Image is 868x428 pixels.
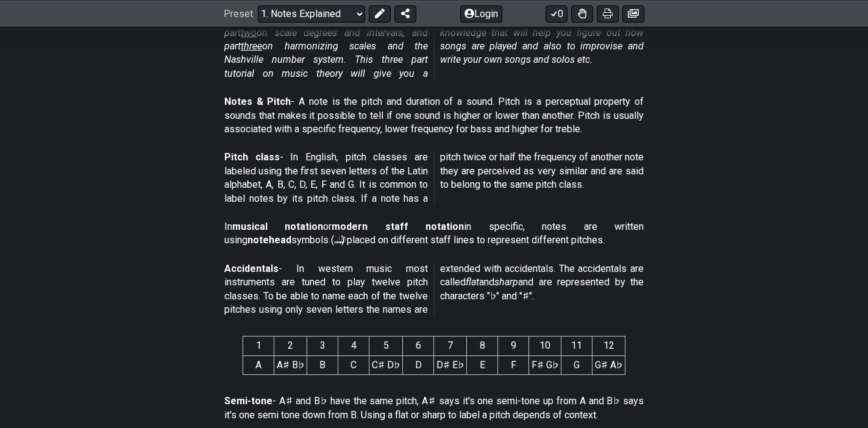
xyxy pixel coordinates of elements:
em: sharp [494,276,518,288]
button: Share Preset [394,5,416,22]
button: Login [460,5,502,22]
th: 10 [529,337,561,355]
th: 3 [307,337,338,355]
td: B [307,355,338,374]
td: G♯ A♭ [592,355,625,374]
select: Preset [258,5,365,22]
button: Edit Preset [369,5,391,22]
strong: Pitch class [224,151,280,163]
th: 2 [274,337,307,355]
em: flat [466,276,479,288]
strong: Notes & Pitch [224,96,291,107]
strong: notehead [247,234,291,246]
td: C♯ D♭ [369,355,403,374]
td: A [243,355,274,374]
strong: musical notation [232,221,323,232]
td: A♯ B♭ [274,355,307,374]
th: 11 [561,337,592,355]
td: C [338,355,369,374]
th: 12 [592,337,625,355]
p: In or in specific, notes are written using symbols (𝅝 𝅗𝅥 𝅘𝅥 𝅘𝅥𝅮) placed on different staff lines to r... [224,220,644,248]
td: G [561,355,592,374]
th: 5 [369,337,403,355]
span: three [241,40,262,52]
button: Create image [622,5,644,22]
td: F♯ G♭ [529,355,561,374]
th: 8 [467,337,498,355]
td: E [467,355,498,374]
strong: Accidentals [224,263,279,274]
button: Toggle Dexterity for all fretkits [571,5,593,22]
p: - In English, pitch classes are labeled using the first seven letters of the Latin alphabet, A, B... [224,151,644,205]
th: 9 [498,337,529,355]
p: - In western music most instruments are tuned to play twelve pitch classes. To be able to name ea... [224,262,644,317]
td: D [403,355,434,374]
td: D♯ E♭ [434,355,467,374]
span: two [241,27,257,38]
th: 1 [243,337,274,355]
strong: modern staff notation [332,221,464,232]
th: 6 [403,337,434,355]
p: - A note is the pitch and duration of a sound. Pitch is a perceptual property of sounds that make... [224,95,644,136]
p: - A♯ and B♭ have the same pitch, A♯ says it's one semi-tone up from A and B♭ says it's one semi t... [224,394,644,422]
strong: Semi-tone [224,395,272,407]
button: Print [597,5,619,22]
span: Preset [224,8,253,20]
td: F [498,355,529,374]
th: 4 [338,337,369,355]
th: 7 [434,337,467,355]
button: 0 [546,5,567,22]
